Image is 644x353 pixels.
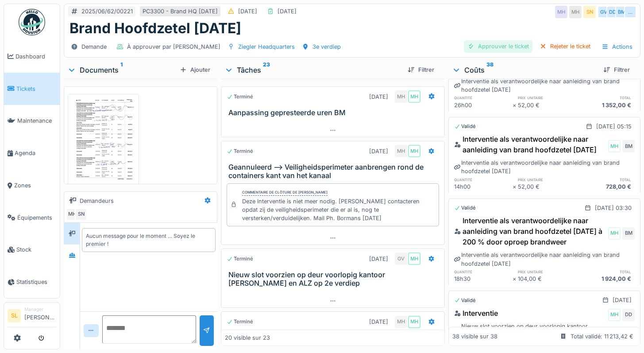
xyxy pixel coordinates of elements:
[555,6,567,18] div: MH
[227,93,253,101] div: Terminé
[454,297,476,304] div: Validé
[454,95,513,101] h6: quantité
[369,147,388,155] div: [DATE]
[606,6,619,18] div: DD
[595,204,632,212] div: [DATE] 03:30
[75,208,87,221] div: SN
[576,269,635,275] h6: total
[4,105,60,137] a: Maintenance
[583,6,596,18] div: SN
[81,43,107,51] div: Demande
[408,316,420,328] div: MH
[24,306,56,325] li: [PERSON_NAME]
[624,6,636,18] div: …
[569,6,582,18] div: MH
[176,64,214,76] div: Ajouter
[454,159,635,175] div: Interventie als verantwoordelijke naar aanleiding van brand hoofdzetel [DATE]
[238,7,257,16] div: [DATE]
[454,77,635,94] div: Interventie als verantwoordelijke naar aanleiding van brand hoofdzetel [DATE]
[4,169,60,202] a: Zones
[454,269,513,275] h6: quantité
[278,7,297,16] div: [DATE]
[395,145,407,157] div: MH
[369,93,388,101] div: [DATE]
[369,318,388,326] div: [DATE]
[81,7,133,16] div: 2025/06/62/00221
[15,52,56,61] span: Dashboard
[454,123,476,130] div: Validé
[608,227,621,240] div: MH
[228,271,440,287] h3: Nieuw slot voorzien op deur voorlopig kantoor [PERSON_NAME] en ALZ op 2e verdiep
[16,245,56,254] span: Stock
[454,182,513,191] div: 14h00
[452,65,596,75] div: Coûts
[242,190,328,196] div: Commentaire de clôture de [PERSON_NAME]
[454,177,513,182] h6: quantité
[242,197,435,223] div: Deze interventie is niet meer nodig. [PERSON_NAME] contacteren opdat zij de veiligheidsperimeter ...
[518,182,576,191] div: 52,00 €
[8,309,21,322] li: SL
[454,204,476,212] div: Validé
[518,275,576,283] div: 104,00 €
[86,232,212,248] div: Aucun message pour le moment … Soyez le premier !
[14,181,56,190] span: Zones
[395,252,407,265] div: GV
[513,182,518,191] div: ×
[69,20,241,37] h1: Brand Hoofdzetel [DATE]
[615,6,628,18] div: BM
[622,309,635,321] div: DD
[4,202,60,234] a: Équipements
[513,101,518,109] div: ×
[225,334,270,342] div: 20 visible sur 23
[395,316,407,328] div: MH
[518,95,576,101] h6: prix unitaire
[454,322,635,339] div: Nieuw slot voorzien op deur voorlopig kantoor [PERSON_NAME] en ALZ op 2e verdiep
[19,9,45,35] img: Badge_color-CXgf-gQk.svg
[16,85,56,93] span: Tickets
[70,96,137,190] img: urbee5wp7jkmumdm20xksol39wvd
[16,278,56,286] span: Statistiques
[608,309,621,321] div: MH
[4,40,60,73] a: Dashboard
[622,140,635,152] div: BM
[596,122,632,131] div: [DATE] 05:15
[571,332,633,341] div: Total validé: 11 213,42 €
[4,137,60,169] a: Agenda
[622,227,635,240] div: BM
[408,145,420,157] div: MH
[452,332,497,341] div: 38 visible sur 38
[369,255,388,263] div: [DATE]
[8,306,56,327] a: SL Manager[PERSON_NAME]
[518,101,576,109] div: 52,00 €
[576,182,635,191] div: 728,00 €
[228,109,440,117] h3: Aanpassing gepresteerde uren BM
[228,163,440,180] h3: Geannuleerd --> Veiligheidsperimeter aanbrengen rond de containers kant van het kanaal
[464,40,532,52] div: Approuver le ticket
[227,255,253,263] div: Terminé
[454,275,513,283] div: 18h30
[513,275,518,283] div: ×
[408,252,420,265] div: MH
[454,251,635,268] div: Interventie als verantwoordelijke naar aanleiding van brand hoofdzetel [DATE]
[486,65,494,75] sup: 38
[608,140,621,152] div: MH
[408,90,420,103] div: MH
[17,116,56,125] span: Maintenance
[24,306,56,313] div: Manager
[238,43,295,51] div: Ziegler Headquarters
[143,7,218,16] div: PC3300 - Brand HQ [DATE]
[454,308,498,318] div: Interventie
[536,40,594,52] div: Rejeter le ticket
[454,215,606,247] div: Interventie als verantwoordelijke naar aanleiding van brand hoofdzetel [DATE] à 200 % door oproep...
[404,64,438,76] div: Filtrer
[598,40,636,53] div: Actions
[576,101,635,109] div: 1 352,00 €
[4,234,60,266] a: Stock
[224,65,400,75] div: Tâches
[518,269,576,275] h6: prix unitaire
[15,149,56,157] span: Agenda
[576,275,635,283] div: 1 924,00 €
[395,90,407,103] div: MH
[518,177,576,182] h6: prix unitaire
[263,65,270,75] sup: 23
